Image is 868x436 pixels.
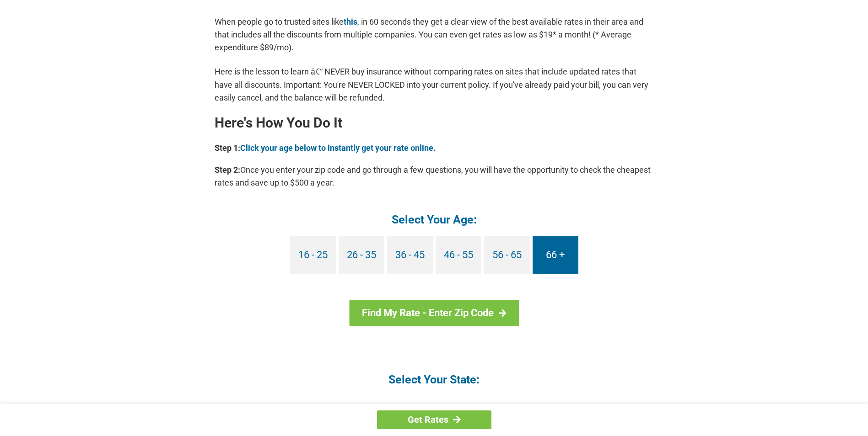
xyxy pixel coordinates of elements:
a: 46 - 55 [436,236,481,274]
p: Here is the lesson to learn â€“ NEVER buy insurance without comparing rates on sites that include... [215,65,654,104]
a: 56 - 65 [484,236,530,274]
a: 66 + [533,236,578,274]
a: 16 - 25 [290,236,336,274]
a: Get Rates [377,410,491,429]
b: Step 2: [215,165,240,175]
a: 26 - 35 [339,236,384,274]
p: When people go to trusted sites like , in 60 seconds they get a clear view of the best available ... [215,16,654,54]
a: this [344,17,357,27]
a: Click your age below to instantly get your rate online. [240,143,436,153]
h4: Select Your Age: [215,212,654,227]
h2: Here's How You Do It [215,116,654,130]
p: Once you enter your zip code and go through a few questions, you will have the opportunity to che... [215,164,654,189]
a: Find My Rate - Enter Zip Code [349,300,519,326]
a: 36 - 45 [387,236,433,274]
h4: Select Your State: [215,372,654,387]
b: Step 1: [215,143,240,153]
